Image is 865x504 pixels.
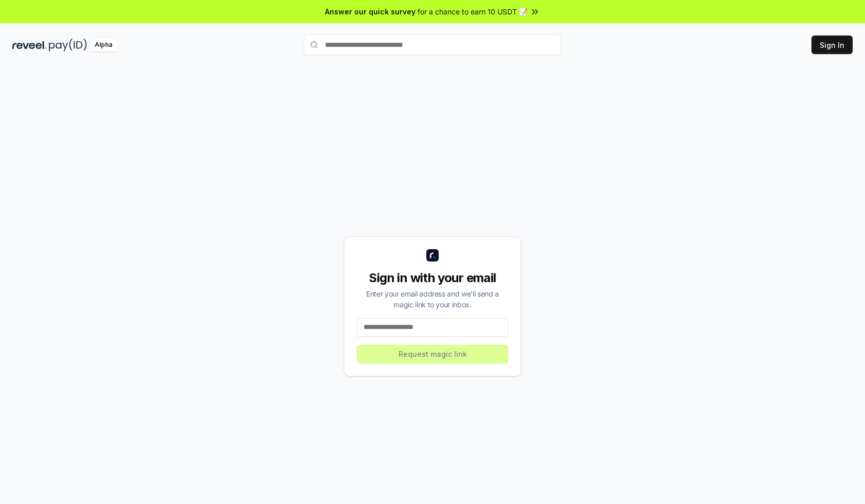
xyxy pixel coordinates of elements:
[325,6,416,17] span: Answer our quick survey
[357,270,508,286] div: Sign in with your email
[89,39,118,51] div: Alpha
[49,39,87,51] img: pay_id
[357,288,508,310] div: Enter your email address and we’ll send a magic link to your inbox.
[811,36,853,54] button: Sign In
[418,6,528,17] span: for a chance to earn 10 USDT 📝
[426,249,439,262] img: logo_small
[12,39,47,51] img: reveel_dark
